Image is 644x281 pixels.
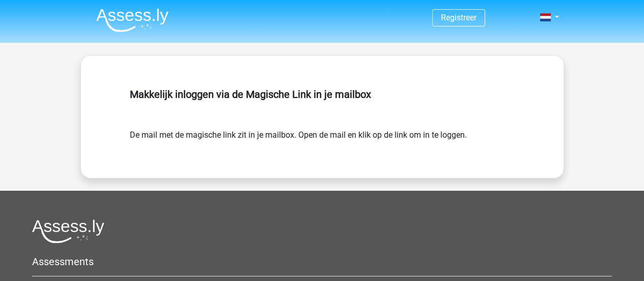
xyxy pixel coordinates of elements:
[130,88,515,100] h5: Makkelijk inloggen via de Magische Link in je mailbox
[441,13,477,22] a: Registreer
[96,8,169,32] img: Assessly
[32,256,612,268] h5: Assessments
[130,129,515,141] form: De mail met de magische link zit in je mailbox. Open de mail en klik op de link om in te loggen.
[32,219,104,243] img: Assessly logo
